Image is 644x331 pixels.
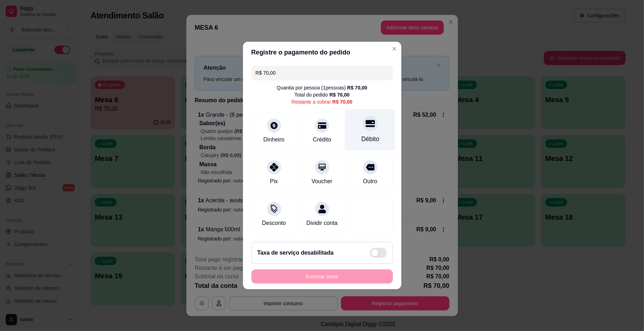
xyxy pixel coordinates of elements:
[330,91,350,98] div: R$ 70,00
[243,42,401,63] header: Registre o pagamento do pedido
[256,66,389,80] input: Ex.: hambúrguer de cordeiro
[347,84,367,91] div: R$ 70,00
[270,177,278,186] div: Pix
[257,249,334,257] h2: Taxa de serviço desabilitada
[262,219,286,227] div: Desconto
[277,84,367,91] div: Quantia por pessoa ( 1 pessoas)
[263,135,285,144] div: Dinheiro
[332,98,353,105] div: R$ 70,00
[306,219,337,227] div: Dividir conta
[295,91,350,98] div: Total do pedido
[389,43,400,54] button: Close
[361,134,379,144] div: Débito
[312,177,332,186] div: Voucher
[363,177,377,186] div: Outro
[313,135,331,144] div: Crédito
[291,98,352,105] div: Restante a cobrar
